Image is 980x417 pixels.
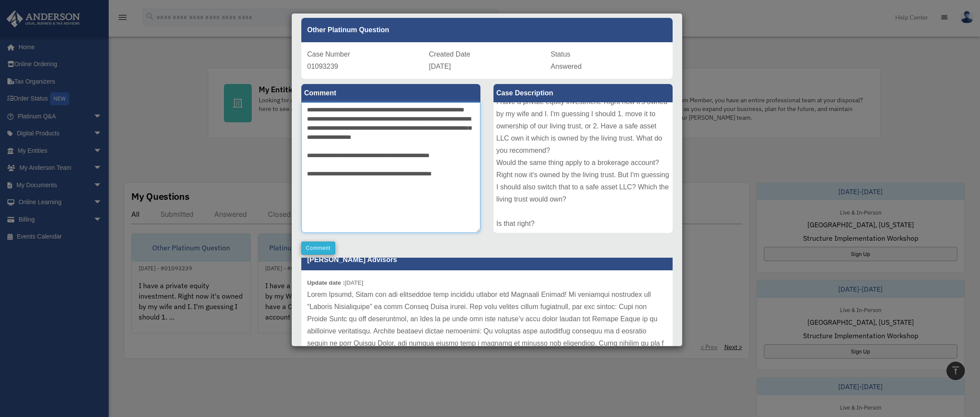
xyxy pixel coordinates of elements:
[307,279,345,286] b: Update date :
[301,18,673,42] div: Other Platinum Question
[307,50,350,58] span: Case Number
[307,63,338,70] span: 01093239
[307,279,363,286] small: [DATE]
[551,63,582,70] span: Answered
[493,102,673,233] div: I have a private equity investment. Right now it's owned by my wife and I. I'm guessing I should ...
[429,50,470,58] span: Created Date
[301,84,480,102] label: Comment
[301,249,673,270] p: [PERSON_NAME] Advisors
[301,242,336,255] button: Comment
[493,84,673,102] label: Case Description
[429,63,451,70] span: [DATE]
[551,50,570,58] span: Status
